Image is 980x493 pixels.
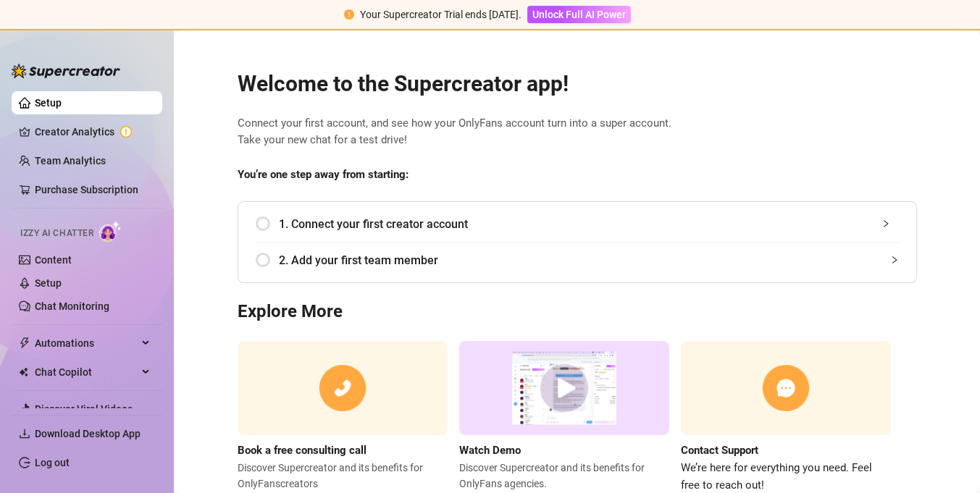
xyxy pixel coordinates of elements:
[532,9,626,20] span: Unlock Full AI Power
[35,178,151,201] a: Purchase Subscription
[35,155,106,167] a: Team Analytics
[238,444,367,457] strong: Book a free consulting call
[35,120,151,143] a: Creator Analytics exclamation-circle
[459,341,669,436] img: supercreator demo
[35,300,109,312] a: Chat Monitoring
[35,428,141,439] span: Download Desktop App
[681,341,891,436] img: contact support
[279,215,899,233] span: 1. Connect your first creator account
[238,341,448,436] img: consulting call
[527,6,631,23] button: Unlock Full AI Power
[459,460,669,492] span: Discover Supercreator and its benefits for OnlyFans agencies.
[19,428,30,439] span: download
[35,277,62,289] a: Setup
[99,221,122,242] img: AI Chatter
[890,256,899,264] span: collapsed
[344,9,354,20] span: exclamation-circle
[459,444,521,457] strong: Watch Demo
[279,251,899,269] span: 2. Add your first team member
[35,97,62,109] a: Setup
[238,70,917,98] h2: Welcome to the Supercreator app!
[256,243,899,278] div: 2. Add your first team member
[35,332,138,355] span: Automations
[238,115,917,149] span: Connect your first account, and see how your OnlyFans account turn into a super account. Take you...
[238,300,917,324] h3: Explore More
[35,254,72,266] a: Content
[20,227,93,240] span: Izzy AI Chatter
[256,206,899,242] div: 1. Connect your first creator account
[35,457,70,468] a: Log out
[35,361,138,384] span: Chat Copilot
[881,219,890,228] span: collapsed
[360,9,522,20] span: Your Supercreator Trial ends [DATE].
[681,444,758,457] strong: Contact Support
[12,64,120,78] img: logo-BBDzfeDw.svg
[238,168,409,181] strong: You’re one step away from starting:
[19,367,28,377] img: Chat Copilot
[238,460,448,492] span: Discover Supercreator and its benefits for OnlyFans creators
[19,337,30,349] span: thunderbolt
[527,9,631,20] a: Unlock Full AI Power
[35,403,133,415] a: Discover Viral Videos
